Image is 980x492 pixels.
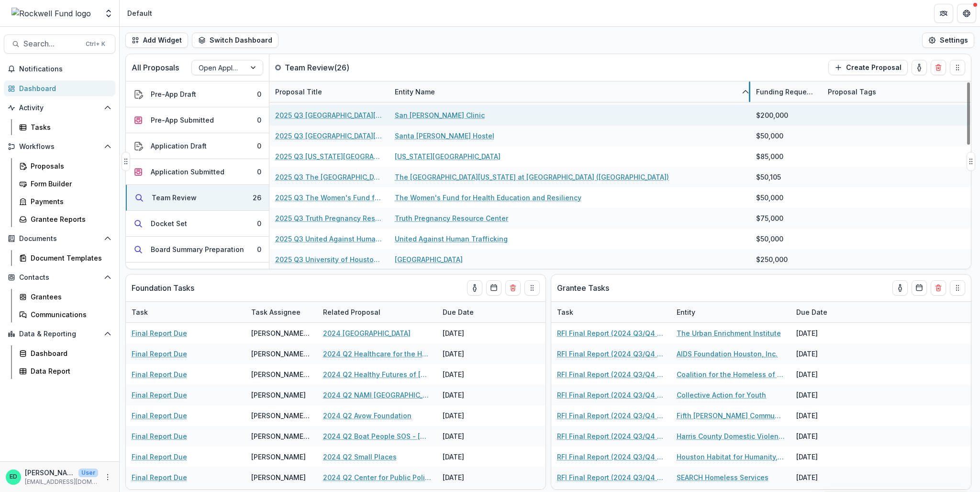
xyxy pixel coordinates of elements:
[677,349,778,359] a: AIDS Foundation Houston, Inc.
[437,307,479,317] div: Due Date
[192,33,278,48] button: Switch Dashboard
[126,211,269,237] button: Docket Set0
[126,302,245,322] div: Task
[389,81,750,102] div: Entity Name
[151,218,187,229] div: Docket Set
[25,468,75,478] p: [PERSON_NAME]
[253,193,261,203] div: 26
[756,234,783,244] div: $50,000
[275,110,383,120] a: 2025 Q3 [GEOGRAPHIC_DATA][PERSON_NAME]
[251,369,312,379] div: [PERSON_NAME][GEOGRAPHIC_DATA]
[323,349,431,359] a: 2024 Q2 Healthcare for the Homeless Houston
[437,385,509,405] div: [DATE]
[892,280,908,296] button: toggle-assigned-to-me
[822,81,942,102] div: Proposal Tags
[922,33,974,48] button: Settings
[551,307,579,317] div: Task
[791,426,862,446] div: [DATE]
[395,193,581,203] a: The Women's Fund for Health Education and Resiliency
[395,172,669,182] a: The [GEOGRAPHIC_DATA][US_STATE] at [GEOGRAPHIC_DATA] ([GEOGRAPHIC_DATA])
[323,328,411,338] a: 2024 [GEOGRAPHIC_DATA]
[4,326,115,342] button: Open Data & Reporting
[551,302,671,322] div: Task
[31,292,108,302] div: Grantees
[126,133,269,159] button: Application Draft0
[791,467,862,488] div: [DATE]
[4,270,115,285] button: Open Contacts
[756,193,783,203] div: $50,000
[126,307,154,317] div: Task
[317,307,386,317] div: Related Proposal
[677,472,768,482] a: SEARCH Homeless Services
[251,431,312,441] div: [PERSON_NAME][GEOGRAPHIC_DATA]
[671,302,791,322] div: Entity
[791,385,862,405] div: [DATE]
[132,369,187,379] a: Final Report Due
[78,469,98,477] p: User
[750,81,822,102] div: Funding Requested
[677,390,766,400] a: Collective Action for Youth
[677,452,785,462] a: Houston Habitat for Humanity, Inc.
[15,250,115,266] a: Document Templates
[251,472,306,482] div: [PERSON_NAME]
[557,411,665,421] a: RFI Final Report (2024 Q3/Q4 Grantees)
[15,194,115,209] a: Payments
[151,167,224,177] div: Application Submitted
[151,115,214,125] div: Pre-App Submitted
[742,88,749,96] svg: sorted ascending
[323,390,431,400] a: 2024 Q2 NAMI [GEOGRAPHIC_DATA]
[19,83,108,93] div: Dashboard
[4,80,115,96] a: Dashboard
[557,282,609,294] p: Grantee Tasks
[25,478,98,486] p: [EMAIL_ADDRESS][DOMAIN_NAME]
[126,185,269,211] button: Team Review26
[251,328,312,338] div: [PERSON_NAME][GEOGRAPHIC_DATA]
[15,289,115,305] a: Grantees
[245,302,317,322] div: Task Assignee
[437,364,509,385] div: [DATE]
[275,172,383,182] a: 2025 Q3 The [GEOGRAPHIC_DATA][US_STATE] at [GEOGRAPHIC_DATA]
[557,328,665,338] a: RFI Final Report (2024 Q3/Q4 Grantees)
[257,89,261,99] div: 0
[285,62,356,73] p: Team Review ( 26 )
[151,89,196,99] div: Pre-App Draft
[31,253,108,263] div: Document Templates
[828,60,908,75] button: Create Proposal
[31,348,108,358] div: Dashboard
[269,81,389,102] div: Proposal Title
[671,307,701,317] div: Entity
[19,143,100,151] span: Workflows
[132,411,187,421] a: Final Report Due
[151,244,244,254] div: Board Summary Preparation
[132,349,187,359] a: Final Report Due
[275,131,383,141] a: 2025 Q3 [GEOGRAPHIC_DATA][PERSON_NAME]
[557,431,665,441] a: RFI Final Report (2024 Q3/Q4 Grantees)
[912,280,927,296] button: Calendar
[934,4,953,23] button: Partners
[437,343,509,364] div: [DATE]
[15,363,115,379] a: Data Report
[275,151,383,161] a: 2025 Q3 [US_STATE][GEOGRAPHIC_DATA]
[251,349,312,359] div: [PERSON_NAME][GEOGRAPHIC_DATA]
[437,405,509,426] div: [DATE]
[31,179,108,189] div: Form Builder
[127,8,152,18] div: Default
[84,39,107,49] div: Ctrl + K
[677,431,785,441] a: Harris County Domestic Violence Coordinating Council
[557,369,665,379] a: RFI Final Report (2024 Q3/Q4 Grantees)
[505,280,521,296] button: Delete card
[317,302,437,322] div: Related Proposal
[102,471,113,483] button: More
[125,33,188,48] button: Add Widget
[15,158,115,174] a: Proposals
[19,104,100,112] span: Activity
[132,328,187,338] a: Final Report Due
[102,4,115,23] button: Open entity switcher
[10,474,17,480] div: Estevan D. Delgado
